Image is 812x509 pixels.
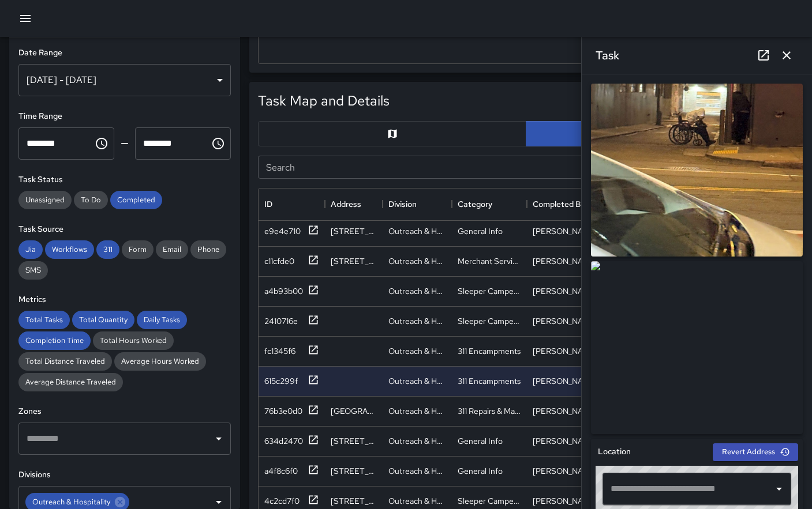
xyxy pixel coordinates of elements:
div: 4c2cd7f0 [264,495,300,507]
div: Outreach & Hospitality [388,345,446,357]
div: 1198 Mission Street [331,225,377,237]
div: Outreach & Hospitality [388,255,446,267]
div: ID [259,188,325,220]
span: 311 [96,244,119,254]
div: Average Hours Worked [114,352,206,371]
div: SMS [18,261,48,280]
div: Average Distance Traveled [18,373,123,391]
div: To Do [74,191,108,209]
button: 76b3e0d0 [264,404,319,418]
div: fc1345f6 [264,345,295,357]
span: To Do [74,195,108,205]
div: 311 Repairs & Maintenance [458,405,521,417]
div: c11cfde0 [264,255,294,267]
div: Outreach & Hospitality [388,465,446,477]
button: Map [258,121,526,146]
button: fc1345f6 [264,344,319,359]
div: Division [383,188,452,220]
h5: Task Map and Details [258,92,390,110]
div: a4f8c6f0 [264,465,298,477]
button: c11cfde0 [264,254,319,269]
h6: Metrics [18,293,231,306]
div: 311 [96,240,119,259]
div: Jia [18,240,43,259]
span: Completion Time [18,335,91,345]
div: Outreach & Hospitality [388,375,446,387]
h6: Divisions [18,469,231,481]
div: Address [331,188,361,220]
span: Total Tasks [18,315,70,325]
div: Michael Lopez [533,435,596,447]
div: Sleeper Campers & Loiterers [458,315,521,327]
svg: Map [387,128,398,139]
div: Workflows [45,240,94,259]
button: 4c2cd7f0 [264,494,319,508]
div: 1188 Mission Street [331,255,377,267]
button: Choose time, selected time is 12:00 AM [90,132,113,155]
h6: Task Status [18,174,231,186]
div: Outreach & Hospitality [388,405,446,417]
h6: Zones [18,405,231,418]
div: a4b93b00 [264,285,303,297]
div: [DATE] - [DATE] [18,64,231,96]
button: a4f8c6f0 [264,464,319,478]
span: Workflows [45,244,94,254]
div: e9e4e710 [264,225,301,237]
div: 311 Encampments [458,345,521,357]
button: Table [526,121,794,146]
div: 634d2470 [264,435,303,447]
div: General Info [458,435,503,447]
div: Sleeper Campers & Loiterers [458,495,521,507]
button: a4b93b00 [264,284,319,299]
span: Completed [110,195,162,205]
div: ID [264,188,272,220]
div: 195-197 6th Street [331,495,377,507]
div: 2410716e [264,315,298,327]
h6: Time Range [18,110,231,123]
span: Average Hours Worked [114,356,206,366]
span: SMS [18,265,48,275]
div: Outreach & Hospitality [388,225,446,237]
div: Michael Lopez [533,255,596,267]
button: e9e4e710 [264,224,319,239]
div: Completed [110,191,162,209]
div: Michael Lopez [533,465,596,477]
div: General Info [458,225,503,237]
div: Michael Lopez [533,345,596,357]
span: Total Distance Traveled [18,356,112,366]
div: Form [122,240,154,259]
span: Total Quantity [72,315,134,325]
div: Phone [190,240,226,259]
div: Category [458,188,492,220]
div: Unassigned [18,191,72,209]
div: 615c299f [264,375,298,387]
span: Daily Tasks [137,315,187,325]
div: Outreach & Hospitality [388,435,446,447]
button: Open [211,431,227,447]
div: Michael Lopez [533,375,596,387]
div: Completed By [533,188,585,220]
button: 2410716e [264,314,319,329]
div: Daily Tasks [137,311,187,329]
div: Completed By [527,188,602,220]
div: Address [325,188,383,220]
button: Choose time, selected time is 11:59 PM [207,132,230,155]
div: Michael Lopez [533,495,596,507]
span: Email [156,244,188,254]
div: Michael Lopez [533,405,596,417]
span: Outreach & Hospitality [25,495,117,508]
span: Average Distance Traveled [18,377,123,387]
div: Total Hours Worked [93,331,174,350]
div: Total Quantity [72,311,134,329]
span: Jia [18,244,43,254]
span: Unassigned [18,195,72,205]
div: Outreach & Hospitality [388,495,446,507]
div: Outreach & Hospitality [388,285,446,297]
div: General Info [458,465,503,477]
div: Total Tasks [18,311,70,329]
span: Phone [190,244,226,254]
div: Division [388,188,417,220]
div: 184 6th Street [331,465,377,477]
button: 615c299f [264,374,319,389]
div: 76b3e0d0 [264,405,302,417]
